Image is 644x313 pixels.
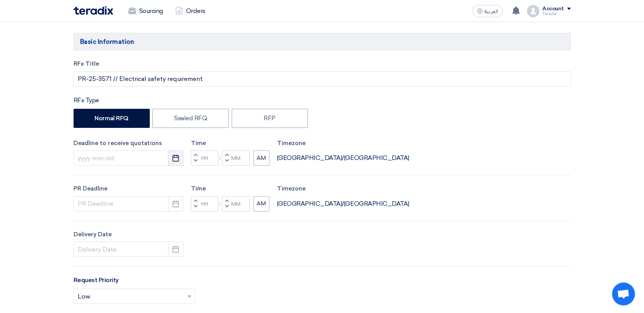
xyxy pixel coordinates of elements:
[484,9,498,14] span: العربية
[542,6,564,12] div: Account
[74,242,183,257] input: Delivery Date
[74,276,119,285] label: Request Priority
[222,150,250,166] input: Minutes
[122,3,169,19] a: Sourcing
[74,150,183,166] input: yyyy-mm-dd
[191,150,218,166] input: Hours
[74,184,183,193] label: PR Deadline
[218,153,222,163] div: :
[277,153,409,163] div: [GEOGRAPHIC_DATA]/[GEOGRAPHIC_DATA]
[191,139,269,148] label: Time
[191,184,269,193] label: Time
[222,196,250,211] input: Minutes
[74,196,183,211] input: PR Deadline
[152,109,229,128] label: Sealed RFQ
[74,109,150,128] label: Normal RFQ
[169,3,211,19] a: Orders
[74,71,571,87] input: e.g. New ERP System, Server Visualization Project...
[277,199,409,208] div: [GEOGRAPHIC_DATA]/[GEOGRAPHIC_DATA]
[472,5,503,17] button: العربية
[277,184,409,193] label: Timezone
[253,196,269,211] button: AM
[542,12,571,16] div: Teradix
[527,5,539,17] img: profile_test.png
[277,139,409,148] label: Timezone
[74,33,571,50] h5: Basic Information
[191,196,218,211] input: Hours
[253,150,269,166] button: AM
[74,96,571,105] div: RFx Type
[612,282,635,305] div: Open chat
[74,6,113,15] img: Teradix logo
[218,199,222,208] div: :
[74,60,571,68] label: RFx Title
[74,230,183,239] label: Delivery Date
[232,109,308,128] label: RFP
[74,139,183,148] label: Deadline to receive quotations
